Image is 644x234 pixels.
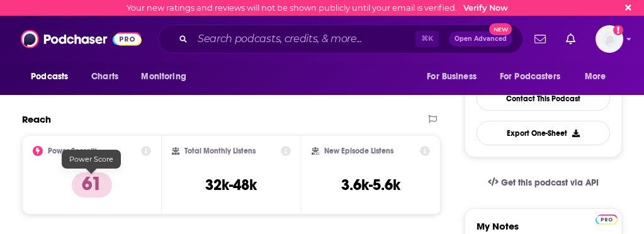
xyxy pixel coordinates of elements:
a: Get this podcast via API [478,167,609,198]
input: Search podcasts, credits, & more... [193,29,415,49]
img: Podchaser - Follow, Share and Rate Podcasts [21,27,142,51]
span: Monitoring [141,68,186,86]
a: Pro website [596,213,618,225]
span: More [585,68,606,86]
span: For Podcasters [500,68,560,86]
button: Export One-Sheet [477,121,610,145]
a: Verify Now [463,3,508,13]
span: For Business [427,68,477,86]
p: 61 [72,172,112,198]
a: Show notifications dropdown [561,28,580,50]
div: Power Score [62,150,121,169]
button: Open AdvancedNew [449,31,512,47]
h3: 32k-48k [205,175,257,194]
span: New [489,23,512,35]
span: Podcasts [31,68,68,86]
button: Show profile menu [596,25,623,53]
button: open menu [418,65,492,89]
span: ⌘ K [415,31,439,47]
h3: 3.6k-5.6k [341,175,400,194]
img: Podchaser Pro [596,214,618,225]
button: open menu [576,65,622,89]
span: Get this podcast via API [501,177,599,188]
div: Search podcasts, credits, & more... [158,25,523,53]
button: open menu [492,65,579,89]
div: Your new ratings and reviews will not be shown publicly until your email is verified. [127,3,508,13]
span: Charts [91,68,118,86]
h2: Reach [22,113,51,125]
span: Logged in as robin.richardson [596,25,623,53]
a: Charts [83,65,126,89]
h2: Total Monthly Listens [184,147,256,155]
a: Contact This Podcast [477,86,610,111]
button: open menu [22,65,84,89]
a: Show notifications dropdown [529,28,551,50]
button: open menu [132,65,202,89]
img: User Profile [596,25,623,53]
h2: New Episode Listens [324,147,393,155]
svg: Email not verified [613,25,623,35]
h2: Power Score™ [48,147,97,155]
span: Open Advanced [455,36,507,42]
